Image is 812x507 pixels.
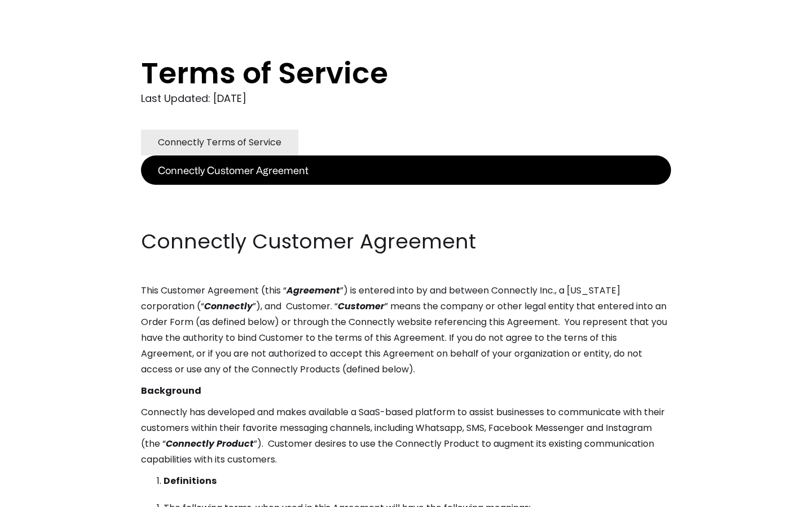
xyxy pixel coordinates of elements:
[141,185,671,201] p: ‍
[158,162,308,178] div: Connectly Customer Agreement
[141,228,671,256] h2: Connectly Customer Agreement
[141,206,671,222] p: ‍
[164,474,217,487] strong: Definitions
[11,486,68,503] aside: Language selected: English
[141,283,671,377] p: This Customer Agreement (this “ ”) is entered into by and between Connectly Inc., a [US_STATE] co...
[166,437,254,450] em: Connectly Product
[141,384,201,397] strong: Background
[204,300,253,313] em: Connectly
[141,90,671,107] div: Last Updated: [DATE]
[158,135,281,150] div: Connectly Terms of Service
[286,284,340,297] em: Agreement
[338,300,385,313] em: Customer
[141,404,671,468] p: Connectly has developed and makes available a SaaS-based platform to assist businesses to communi...
[23,487,68,503] ul: Language list
[141,56,626,90] h1: Terms of Service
